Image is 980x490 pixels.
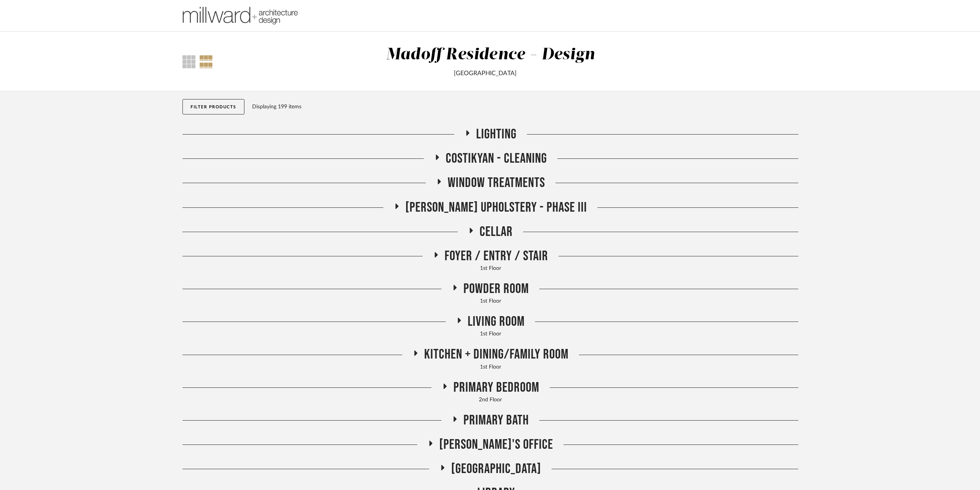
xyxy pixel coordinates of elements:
[463,412,529,429] span: Primary Bath
[182,297,798,306] div: 1st Floor
[439,436,553,453] span: [PERSON_NAME]'s Office
[445,248,548,264] span: Foyer / Entry / Stair
[451,461,541,477] span: [GEOGRAPHIC_DATA]
[182,99,244,115] button: Filter Products
[287,69,683,78] div: [GEOGRAPHIC_DATA]
[182,363,798,372] div: 1st Floor
[476,126,517,143] span: Lighting
[182,0,298,31] img: 1c8471d9-0066-44f3-9f8a-5d48d5a8bb4f.png
[463,281,529,297] span: Powder Room
[182,330,798,338] div: 1st Floor
[252,103,795,111] div: Displaying 199 items
[424,346,569,363] span: Kitchen + Dining/Family Room
[182,396,798,404] div: 2nd Floor
[386,47,595,63] div: Madoff Residence - Design
[480,224,513,240] span: Cellar
[446,150,547,167] span: Costikyan - Cleaning
[453,379,539,396] span: Primary Bedroom
[448,175,545,191] span: Window Treatments
[468,313,525,330] span: Living Room
[405,199,587,216] span: [PERSON_NAME] Upholstery - Phase III
[182,264,798,273] div: 1st Floor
